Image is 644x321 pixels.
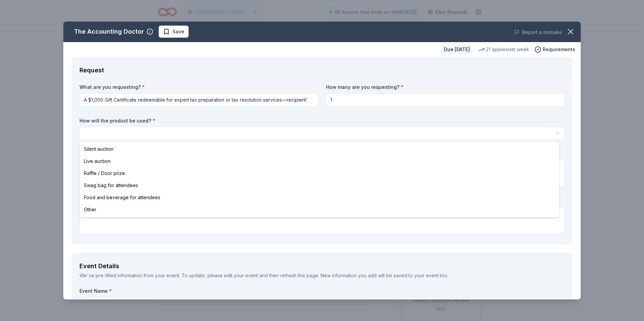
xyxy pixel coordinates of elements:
[84,169,125,177] span: Raffle / Door prize
[196,8,250,16] span: [GEOGRAPHIC_DATA] for [MEDICAL_DATA] Golf Tournament Fundraiser
[84,181,138,189] span: Swag bag for attendees
[84,206,96,214] span: Other
[84,157,110,165] span: Live auction
[84,145,114,153] span: Silent auction
[84,193,160,202] span: Food and beverage for attendees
